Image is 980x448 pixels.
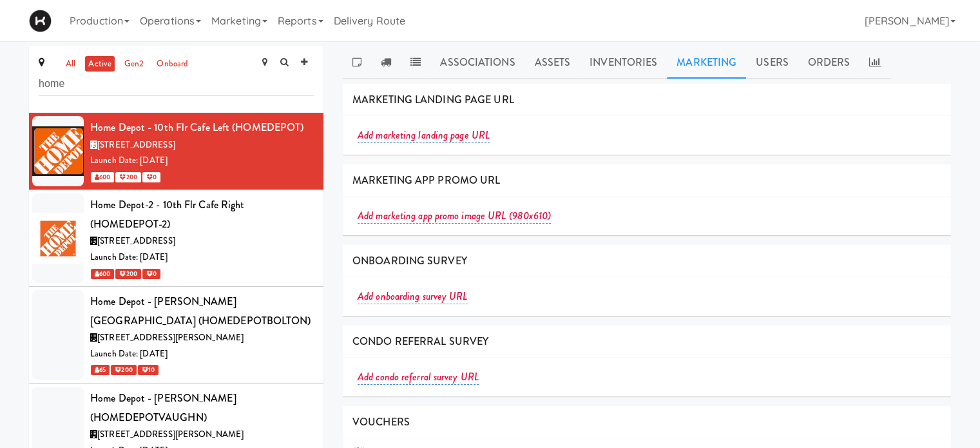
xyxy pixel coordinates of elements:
[111,365,136,375] span: 200
[90,389,314,427] div: Home Depot - [PERSON_NAME] (HOMEDEPOTVAUGHN)
[91,269,114,279] span: 600
[90,195,314,233] div: Home Depot-2 - 10th Flr Cafe Right (HOMEDEPOT-2)
[667,46,746,79] a: Marketing
[90,249,314,266] div: Launch Date: [DATE]
[115,269,140,279] span: 200
[430,46,524,79] a: Associations
[798,46,860,79] a: Orders
[29,113,323,190] li: Home Depot - 10th Flr Cafe Left (HOMEDEPOT)[STREET_ADDRESS]Launch Date: [DATE] 600 200 0
[62,56,79,72] a: all
[115,172,140,182] span: 200
[90,346,314,362] div: Launch Date: [DATE]
[97,139,175,151] span: [STREET_ADDRESS]
[580,46,667,79] a: Inventories
[91,365,110,375] span: 65
[138,365,159,375] span: 10
[90,153,314,169] div: Launch Date: [DATE]
[525,46,581,79] a: Assets
[746,46,798,79] a: Users
[97,428,244,440] span: [STREET_ADDRESS][PERSON_NAME]
[29,287,323,384] li: Home Depot - [PERSON_NAME][GEOGRAPHIC_DATA] (HOMEDEPOTBOLTON)[STREET_ADDRESS][PERSON_NAME]Launch ...
[358,289,468,304] a: Add onboarding survey URL
[142,269,160,279] span: 0
[358,128,490,143] a: Add marketing landing page URL
[142,172,160,182] span: 0
[97,235,175,247] span: [STREET_ADDRESS]
[85,56,115,72] a: active
[352,253,467,268] span: ONBOARDING SURVEY
[91,172,114,182] span: 600
[352,173,500,188] span: MARKETING APP PROMO URL
[153,56,191,72] a: onboard
[39,72,314,96] input: Search site
[29,190,323,287] li: Home Depot-2 - 10th Flr Cafe Right (HOMEDEPOT-2)[STREET_ADDRESS]Launch Date: [DATE] 600 200 0
[121,56,147,72] a: gen2
[97,331,244,344] span: [STREET_ADDRESS][PERSON_NAME]
[358,208,551,224] a: Add marketing app promo image URL (980x610)
[29,10,52,32] img: Micromart
[352,414,410,429] span: VOUCHERS
[352,92,514,107] span: MARKETING LANDING PAGE URL
[90,118,314,137] div: Home Depot - 10th Flr Cafe Left (HOMEDEPOT)
[358,369,479,385] a: Add condo referral survey URL
[352,334,488,349] span: CONDO REFERRAL SURVEY
[90,292,314,330] div: Home Depot - [PERSON_NAME][GEOGRAPHIC_DATA] (HOMEDEPOTBOLTON)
